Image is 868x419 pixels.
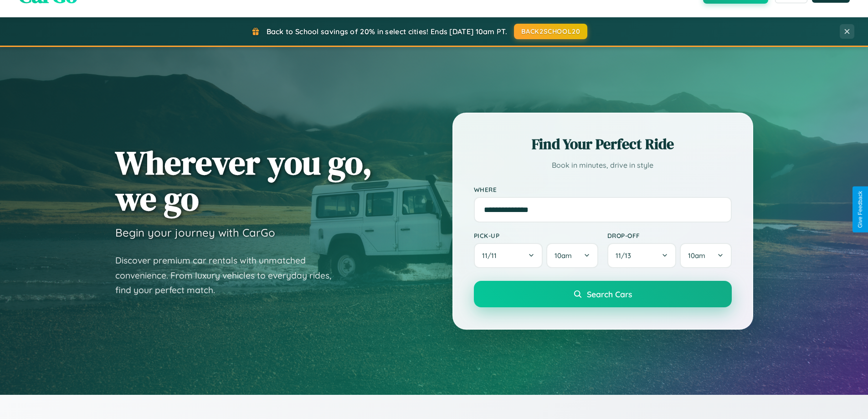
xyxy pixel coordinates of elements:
span: 10am [688,251,705,260]
span: Back to School savings of 20% in select cities! Ends [DATE] 10am PT. [267,27,507,36]
button: Search Cars [474,281,732,307]
h3: Begin your journey with CarGo [115,226,275,239]
span: Search Cars [587,289,632,299]
span: 11 / 13 [616,251,636,260]
button: 11/13 [607,243,677,268]
button: BACK2SCHOOL20 [514,24,587,39]
h2: Find Your Perfect Ride [474,134,732,154]
p: Discover premium car rentals with unmatched convenience. From luxury vehicles to everyday rides, ... [115,253,343,298]
span: 10am [555,251,572,260]
div: Give Feedback [857,191,863,228]
p: Book in minutes, drive in style [474,159,732,172]
button: 11/11 [474,243,543,268]
span: 11 / 11 [482,251,501,260]
label: Drop-off [607,232,732,239]
label: Where [474,186,732,193]
h1: Wherever you go, we go [115,145,372,217]
button: 10am [680,243,731,268]
label: Pick-up [474,232,598,239]
button: 10am [546,243,598,268]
